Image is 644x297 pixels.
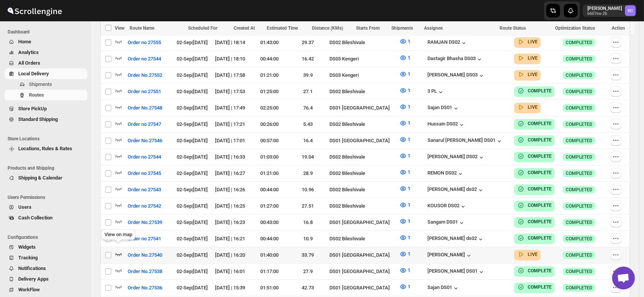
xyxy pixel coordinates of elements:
[18,106,47,111] span: Store PickUp
[566,236,592,242] span: COMPLETED
[6,1,63,20] img: ScrollEngine
[177,285,208,291] span: 02-Sep | [DATE]
[252,71,286,79] div: 01:21:00
[18,255,38,260] span: Tracking
[8,234,87,240] span: Configurations
[128,235,161,243] span: Order no 27541
[291,170,325,177] div: 28.9
[329,235,395,243] div: DS02 Bileshivale
[395,166,415,178] button: 1
[408,87,410,93] span: 1
[329,219,395,226] div: DS01 [GEOGRAPHIC_DATA]
[291,186,325,194] div: 10.96
[215,202,248,210] div: [DATE] | 16:25
[408,153,410,159] span: 1
[5,143,87,154] button: Locations, Rules & Rates
[427,219,465,227] div: Sangam DS01
[291,235,325,243] div: 10.9
[291,284,325,292] div: 42.73
[18,215,52,221] span: Cash Collection
[329,186,395,194] div: DS02 Bileshivale
[252,235,286,243] div: 00:44:00
[566,56,592,62] span: COMPLETED
[123,69,167,81] button: Order No.27552
[177,121,208,127] span: 02-Sep | [DATE]
[252,39,286,46] div: 01:43:00
[215,235,248,243] div: [DATE] | 16:21
[427,88,445,96] button: 3 PL
[18,175,62,181] span: Shipping & Calendar
[427,203,467,210] div: KOUSOR DS02
[8,194,87,200] span: Users Permissions
[29,81,52,87] span: Shipments
[215,104,248,112] div: [DATE] | 17:49
[291,251,325,259] div: 33.79
[566,72,592,78] span: COMPLETED
[177,187,208,192] span: 02-Sep | [DATE]
[5,79,87,90] button: Shipments
[427,186,484,194] button: [PERSON_NAME] ds02
[291,88,325,95] div: 27.1
[427,137,503,145] button: Sanarul [PERSON_NAME] DS01
[123,200,166,212] button: Order no 27542
[566,203,592,209] span: COMPLETED
[517,234,552,242] button: COMPLETE
[215,170,248,177] div: [DATE] | 16:27
[312,25,343,31] span: Distance (KMs)
[18,60,40,66] span: All Orders
[427,154,485,161] button: [PERSON_NAME] DS02
[408,267,410,273] span: 1
[517,251,538,258] button: LIVE
[395,215,415,227] button: 1
[528,39,538,44] b: LIVE
[566,105,592,111] span: COMPLETED
[408,137,410,142] span: 1
[408,235,410,240] span: 1
[329,121,395,128] div: DS02 Bileshivale
[427,268,485,276] button: [PERSON_NAME] DS01
[427,235,484,243] div: [PERSON_NAME] ds02
[566,40,592,46] span: COMPLETED
[252,88,286,95] div: 01:25:00
[517,283,552,291] button: COMPLETE
[528,105,538,110] b: LIVE
[215,153,248,161] div: [DATE] | 16:33
[587,11,622,16] p: b607ea-2b
[177,203,208,209] span: 02-Sep | [DATE]
[500,25,526,31] span: Route Status
[5,284,87,295] button: WorkFlow
[408,120,410,126] span: 1
[517,38,538,46] button: LIVE
[234,25,255,31] span: Created At
[566,268,592,275] span: COMPLETED
[128,104,162,112] span: Order No.27548
[395,264,415,276] button: 1
[177,170,208,176] span: 02-Sep | [DATE]
[427,252,473,259] div: [PERSON_NAME]
[177,236,208,241] span: 02-Sep | [DATE]
[517,169,552,176] button: COMPLETE
[18,287,40,292] span: WorkFlow
[128,170,161,177] span: Order no 27545
[391,25,413,31] span: Shipments
[517,120,552,127] button: COMPLETE
[5,242,87,253] button: Widgets
[123,249,167,261] button: Order No.27540
[177,40,208,45] span: 02-Sep | [DATE]
[215,121,248,128] div: [DATE] | 17:21
[123,151,166,163] button: Order no 27544
[8,29,87,35] span: Dashboard
[408,55,410,60] span: 1
[123,216,167,229] button: Order No.27539
[427,105,460,112] button: Sajan DS01
[628,8,633,13] text: RC
[18,204,32,210] span: Users
[408,202,410,208] span: 1
[291,219,325,226] div: 16.8
[528,284,552,290] b: COMPLETE
[566,170,592,176] span: COMPLETED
